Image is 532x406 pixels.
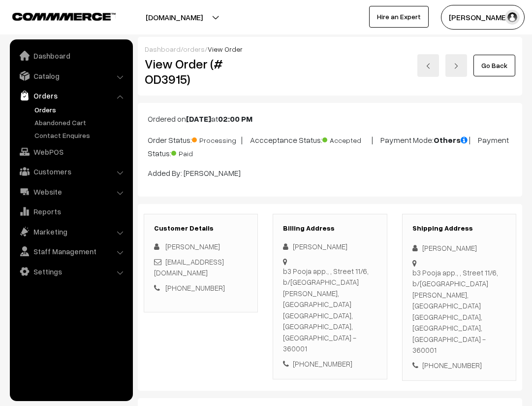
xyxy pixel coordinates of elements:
[12,203,129,220] a: Reports
[154,257,224,277] a: [EMAIL_ADDRESS][DOMAIN_NAME]
[12,67,129,85] a: Catalog
[145,45,181,53] a: Dashboard
[12,263,129,280] a: Settings
[453,63,459,69] img: right-arrow.png
[165,283,225,292] a: [PHONE_NUMBER]
[283,241,376,252] div: [PERSON_NAME]
[505,10,520,25] img: user
[322,133,372,145] span: Accepted
[283,224,376,233] h3: Billing Address
[154,224,248,233] h3: Customer Details
[12,183,129,201] a: Website
[32,130,129,140] a: Contact Enquires
[369,6,429,28] a: Hire an Expert
[434,135,469,145] b: Others
[148,133,512,159] p: Order Status: | Accceptance Status: | Payment Mode: | Payment Status:
[441,5,525,30] button: [PERSON_NAME]
[283,358,376,370] div: [PHONE_NUMBER]
[12,163,129,180] a: Customers
[412,242,506,254] div: [PERSON_NAME]
[171,146,220,159] span: Paid
[32,104,129,115] a: Orders
[32,117,129,128] a: Abandoned Cart
[12,10,98,22] a: COMMMERCE
[12,223,129,240] a: Marketing
[412,224,506,233] h3: Shipping Address
[145,56,258,87] h2: View Order (# OD3915)
[111,5,237,30] button: [DOMAIN_NAME]
[218,114,252,124] b: 02:00 PM
[208,45,243,53] span: View Order
[473,55,515,76] a: Go Back
[283,266,376,354] div: b3 Pooja app., , Street 11/6, b/[GEOGRAPHIC_DATA][PERSON_NAME],[GEOGRAPHIC_DATA] [GEOGRAPHIC_DATA...
[412,360,506,371] div: [PHONE_NUMBER]
[165,242,220,251] span: [PERSON_NAME]
[12,87,129,104] a: Orders
[12,143,129,161] a: WebPOS
[145,44,515,54] div: / /
[148,113,512,125] p: Ordered on at
[192,133,241,145] span: Processing
[12,13,116,20] img: COMMMERCE
[183,45,205,53] a: orders
[148,167,512,179] p: Added By: [PERSON_NAME]
[412,267,506,356] div: b3 Pooja app., , Street 11/6, b/[GEOGRAPHIC_DATA][PERSON_NAME],[GEOGRAPHIC_DATA] [GEOGRAPHIC_DATA...
[425,63,431,69] img: left-arrow.png
[186,114,211,124] b: [DATE]
[12,242,129,260] a: Staff Management
[12,47,129,65] a: Dashboard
